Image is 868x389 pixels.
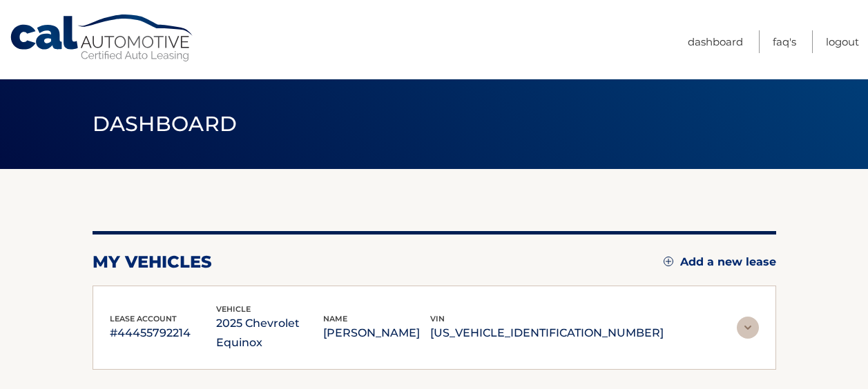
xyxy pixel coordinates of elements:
a: Dashboard [688,30,743,53]
p: [US_VEHICLE_IDENTIFICATION_NUMBER] [430,323,664,343]
span: lease account [110,314,177,323]
span: Dashboard [93,111,238,137]
a: FAQ's [773,30,796,53]
span: vehicle [216,304,251,314]
img: add.svg [664,257,673,266]
img: accordion-rest.svg [737,317,759,339]
p: 2025 Chevrolet Equinox [216,314,323,352]
h2: my vehicles [93,252,212,272]
p: #44455792214 [110,323,217,343]
a: Add a new lease [664,255,776,269]
a: Cal Automotive [9,14,195,63]
a: Logout [826,30,859,53]
p: [PERSON_NAME] [323,323,430,343]
span: name [323,314,347,323]
span: vin [430,314,445,323]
